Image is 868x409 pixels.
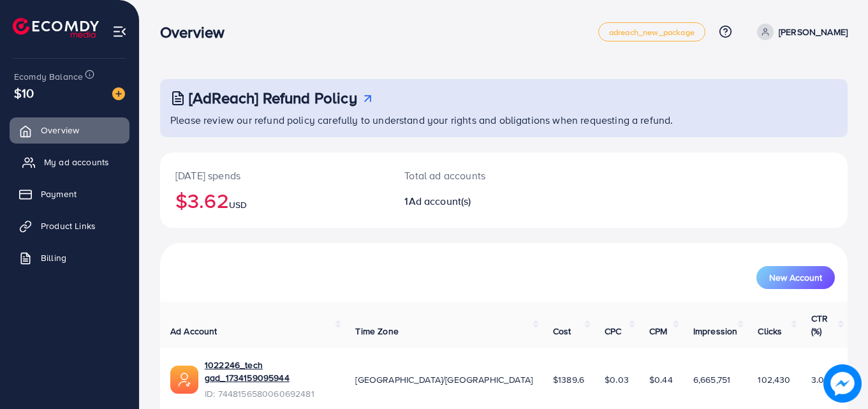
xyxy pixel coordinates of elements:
[811,312,828,338] span: CTR (%)
[605,373,629,386] span: $0.03
[404,195,546,207] h2: 1
[175,168,374,183] p: [DATE] spends
[769,273,822,282] span: New Account
[44,156,109,168] span: My ad accounts
[609,28,695,36] span: adreach_new_package
[170,112,840,128] p: Please review our refund policy carefully to understand your rights and obligations when requesti...
[10,213,129,239] a: Product Links
[693,373,730,386] span: 6,665,751
[41,124,79,137] span: Overview
[205,359,335,385] a: 1022246_tech gad_1734159095944
[649,373,673,386] span: $0.44
[409,194,471,208] span: Ad account(s)
[229,198,247,211] span: USD
[170,325,217,338] span: Ad Account
[553,373,584,386] span: $1389.6
[10,149,129,175] a: My ad accounts
[649,325,667,338] span: CPM
[112,24,127,39] img: menu
[10,117,129,143] a: Overview
[41,188,77,200] span: Payment
[14,70,83,83] span: Ecomdy Balance
[170,366,198,394] img: ic-ads-acc.e4c84228.svg
[605,325,621,338] span: CPC
[10,181,129,207] a: Payment
[758,325,782,338] span: Clicks
[112,87,125,100] img: image
[14,84,34,102] span: $10
[811,373,830,386] span: 3.02
[10,245,129,271] a: Billing
[41,219,96,232] span: Product Links
[598,22,705,41] a: adreach_new_package
[752,24,848,40] a: [PERSON_NAME]
[175,188,374,212] h2: $3.62
[13,18,99,38] img: logo
[189,89,357,107] h3: [AdReach] Refund Policy
[404,168,546,183] p: Total ad accounts
[779,24,848,40] p: [PERSON_NAME]
[355,373,533,386] span: [GEOGRAPHIC_DATA]/[GEOGRAPHIC_DATA]
[693,325,738,338] span: Impression
[823,364,862,403] img: image
[205,387,335,400] span: ID: 7448156580060692481
[758,373,790,386] span: 102,430
[553,325,571,338] span: Cost
[355,325,398,338] span: Time Zone
[41,251,66,264] span: Billing
[160,23,235,41] h3: Overview
[756,266,835,289] button: New Account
